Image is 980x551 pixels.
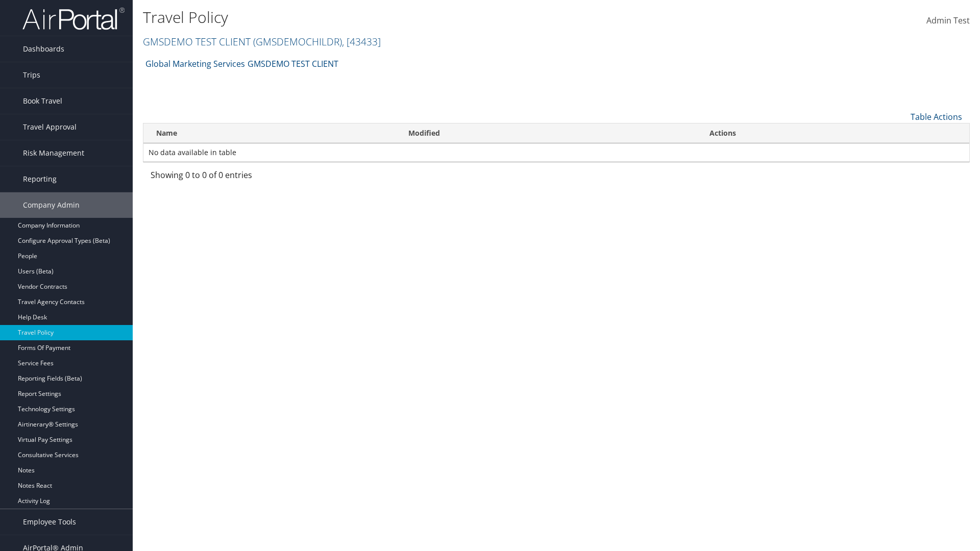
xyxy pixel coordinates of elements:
span: Company Admin [23,192,80,218]
span: Reporting [23,166,57,192]
span: Employee Tools [23,509,76,535]
span: ( GMSDEMOCHILDR ) [253,35,342,48]
span: Trips [23,62,40,88]
th: Actions [700,123,969,143]
a: Admin Test [926,5,970,37]
span: Travel Approval [23,114,77,140]
th: Modified: activate to sort column ascending [399,123,701,143]
span: Risk Management [23,140,84,166]
th: Name: activate to sort column ascending [143,123,399,143]
a: Table Actions [911,111,962,122]
div: Showing 0 to 0 of 0 entries [151,169,342,186]
span: , [ 43433 ] [342,35,381,48]
td: No data available in table [143,143,969,162]
span: Dashboards [23,36,64,62]
a: GMSDEMO TEST CLIENT [248,54,338,74]
span: Admin Test [926,15,970,26]
img: airportal-logo.png [22,7,125,31]
a: GMSDEMO TEST CLIENT [143,35,381,48]
h1: Travel Policy [143,7,694,28]
span: Book Travel [23,88,62,114]
a: Global Marketing Services [145,54,245,74]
